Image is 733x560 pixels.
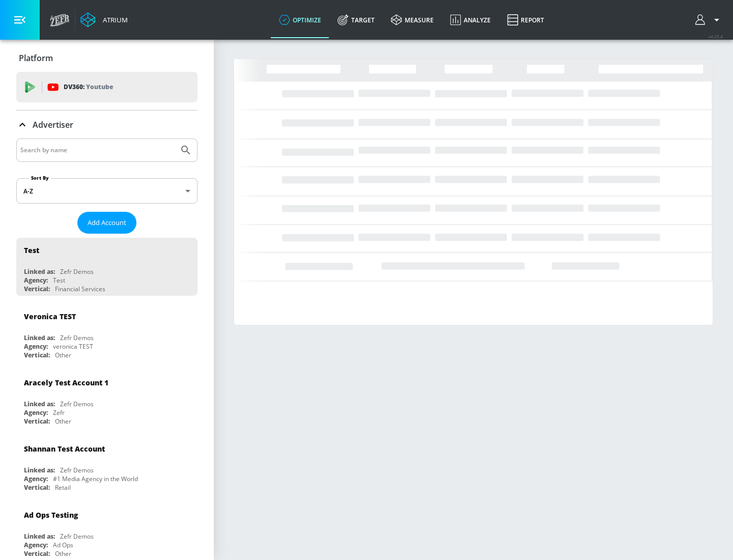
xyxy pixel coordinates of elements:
[499,2,552,38] a: Report
[24,444,105,454] div: Shannan Test Account
[24,417,50,426] div: Vertical:
[20,144,175,157] input: Search by name
[60,532,94,541] div: Zefr Demos
[80,12,128,27] a: Atrium
[329,2,383,38] a: Target
[16,238,198,296] div: TestLinked as:Zefr DemosAgency:TestVertical:Financial Services
[24,312,76,321] div: Veronica TEST
[24,510,78,520] div: Ad Ops Testing
[53,474,138,483] div: #1 Media Agency in the World
[16,436,198,494] div: Shannan Test AccountLinked as:Zefr DemosAgency:#1 Media Agency in the WorldVertical:Retail
[33,119,73,130] p: Advertiser
[86,81,113,92] p: Youtube
[29,175,51,181] label: Sort By
[24,245,39,255] div: Test
[24,400,55,408] div: Linked as:
[19,52,53,64] p: Platform
[99,15,128,24] div: Atrium
[55,549,71,558] div: Other
[383,2,442,38] a: measure
[16,72,198,102] div: DV360: Youtube
[24,378,108,387] div: Aracely Test Account 1
[24,342,48,351] div: Agency:
[16,304,198,362] div: Veronica TESTLinked as:Zefr DemosAgency:veronica TESTVertical:Other
[709,34,723,39] span: v 4.25.4
[55,483,71,492] div: Retail
[55,285,105,293] div: Financial Services
[55,351,71,359] div: Other
[16,370,198,428] div: Aracely Test Account 1Linked as:Zefr DemosAgency:ZefrVertical:Other
[16,44,198,72] div: Platform
[24,285,50,293] div: Vertical:
[60,466,94,474] div: Zefr Demos
[24,351,50,359] div: Vertical:
[60,333,94,342] div: Zefr Demos
[24,483,50,492] div: Vertical:
[53,408,65,417] div: Zefr
[24,549,50,558] div: Vertical:
[60,400,94,408] div: Zefr Demos
[88,217,126,229] span: Add Account
[55,417,71,426] div: Other
[16,110,198,139] div: Advertiser
[64,81,113,93] p: DV360:
[16,178,198,204] div: A-Z
[24,466,55,474] div: Linked as:
[24,532,55,541] div: Linked as:
[24,408,48,417] div: Agency:
[24,267,55,276] div: Linked as:
[24,333,55,342] div: Linked as:
[77,212,136,234] button: Add Account
[271,2,329,38] a: optimize
[24,541,48,549] div: Agency:
[53,541,73,549] div: Ad Ops
[53,276,65,285] div: Test
[24,474,48,483] div: Agency:
[60,267,94,276] div: Zefr Demos
[442,2,499,38] a: Analyze
[24,276,48,285] div: Agency:
[53,342,93,351] div: veronica TEST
